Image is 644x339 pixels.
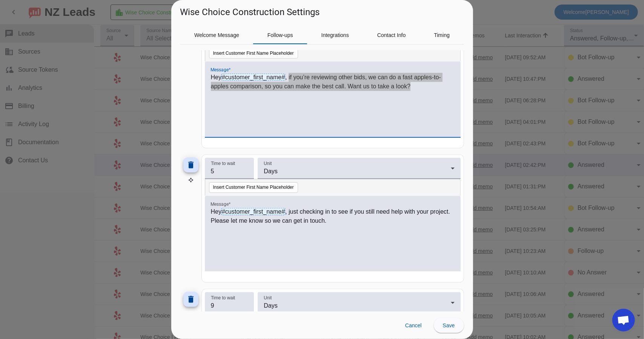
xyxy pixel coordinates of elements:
[399,318,428,333] button: Cancel
[612,309,635,331] div: Open chat
[211,73,455,91] p: Hey , if you’re reviewing other bids, we can do a fast apples-to-apples comparison, so you can ma...
[377,32,406,38] span: Contact Info
[186,160,195,169] mat-icon: delete
[264,161,272,166] mat-label: Unit
[211,207,455,225] p: Hey , just checking in to see if you still need help with your project. Please let me know so we ...
[209,48,298,59] button: Insert Customer First Name Placeholder
[209,182,298,193] button: Insert Customer First Name Placeholder
[211,296,235,300] mat-label: Time to wait
[321,32,349,38] span: Integrations
[264,302,277,309] span: Days
[186,295,195,304] mat-icon: delete
[211,161,235,166] mat-label: Time to wait
[443,322,455,328] span: Save
[194,32,239,38] span: Welcome Message
[180,6,320,18] h1: Wise Choice Construction Settings
[264,296,272,300] mat-label: Unit
[434,318,464,333] button: Save
[405,322,422,328] span: Cancel
[221,74,285,81] span: #customer_first_name#
[221,208,285,215] span: #customer_first_name#
[434,32,450,38] span: Timing
[267,32,293,38] span: Follow-ups
[264,168,277,174] span: Days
